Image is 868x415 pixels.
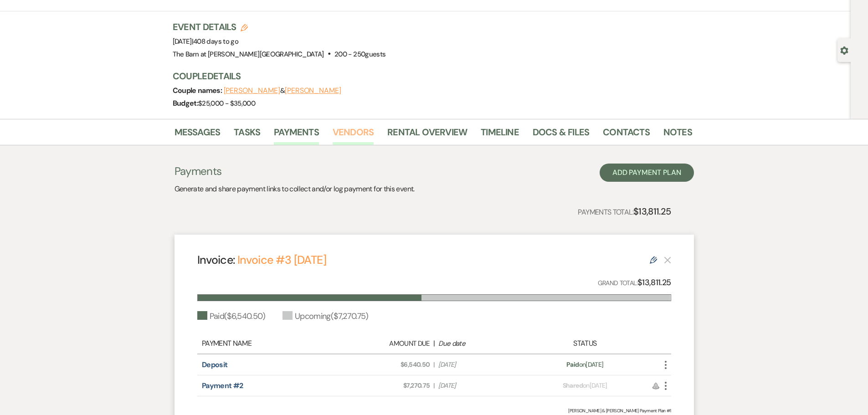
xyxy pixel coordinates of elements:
div: on [DATE] [527,381,643,390]
h3: Payments [175,164,415,179]
button: [PERSON_NAME] [285,87,341,94]
span: $6,540.50 [346,360,430,369]
a: Timeline [481,125,519,145]
button: [PERSON_NAME] [224,87,280,94]
span: Shared [563,381,583,389]
a: Notes [663,125,692,145]
span: The Barn at [PERSON_NAME][GEOGRAPHIC_DATA] [173,50,324,59]
a: Docs & Files [533,125,589,145]
span: [DATE] [173,37,239,46]
strong: $13,811.25 [637,277,671,288]
a: Rental Overview [387,125,467,145]
div: Amount Due [346,338,430,349]
h3: Event Details [173,20,386,33]
span: | [192,37,238,46]
span: $7,270.75 [346,381,430,390]
strong: $13,811.25 [633,205,671,217]
h3: Couple Details [173,70,683,82]
a: Payments [274,125,319,145]
div: | [341,338,527,349]
span: [DATE] [438,381,522,390]
button: Open lead details [840,46,848,54]
a: Payment #2 [202,381,243,390]
div: Payment Name [202,338,341,349]
a: Deposit [202,360,228,369]
div: Paid ( $6,540.50 ) [197,310,265,323]
a: Messages [175,125,221,145]
p: Grand Total: [598,276,671,289]
a: Contacts [603,125,650,145]
h4: Invoice: [197,252,326,268]
span: 200 - 250 guests [334,50,385,59]
a: Invoice #3 [DATE] [237,252,326,267]
div: Due date [438,338,522,349]
span: Paid [566,360,579,369]
div: Upcoming ( $7,270.75 ) [282,310,369,323]
span: | [433,381,434,390]
button: This payment plan cannot be deleted because it contains links that have been paid through Weven’s... [664,256,671,264]
div: on [DATE] [527,360,643,369]
p: Payments Total: [578,204,671,219]
a: Tasks [234,125,260,145]
div: [PERSON_NAME] & [PERSON_NAME] Payment Plan #1 [197,407,671,414]
p: Generate and share payment links to collect and/or log payment for this event. [175,183,415,195]
span: & [224,86,341,95]
span: Budget: [173,98,199,108]
span: | [433,360,434,369]
a: Vendors [333,125,374,145]
span: 408 days to go [193,37,238,46]
span: [DATE] [438,360,522,369]
span: Couple names: [173,86,224,95]
div: Status [527,338,643,349]
button: Add Payment Plan [600,164,694,182]
span: $25,000 - $35,000 [198,99,255,108]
